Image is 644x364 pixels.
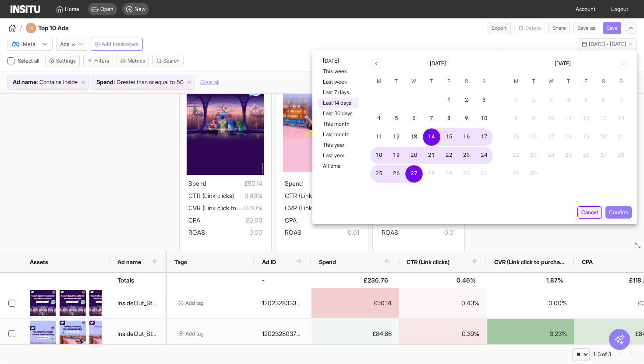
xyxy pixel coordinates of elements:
span: Spend [188,180,206,187]
span: CPA [285,216,297,224]
span: Open [100,6,113,13]
span: Tags [174,258,187,265]
div: 120232833327680432 [262,294,304,312]
div: Ad name:Containsinside [7,75,88,89]
div: Spend [311,251,399,272]
div: 1.87% [487,273,574,287]
button: Cancel [577,206,602,219]
span: Add breakdown [102,41,139,48]
span: ROAS [285,229,301,236]
button: Save [603,22,621,34]
button: Add tag [174,298,208,308]
span: Saturday [459,73,474,91]
button: Share [548,22,570,34]
span: CVR (Link click to purchase) [494,258,566,265]
div: 0.00% [487,288,574,318]
button: 14 [423,128,440,146]
span: Spend : [96,78,115,87]
button: 17 [475,128,493,146]
span: Search [163,57,180,64]
button: 1 [440,92,458,109]
button: 24 [475,147,493,164]
span: Greater than or equal to [117,78,175,87]
button: Metrics [117,55,149,67]
button: 19 [388,147,405,164]
button: 13 [405,128,423,146]
span: New [134,6,145,13]
button: Last year [318,150,358,161]
button: Filters [83,55,113,67]
span: Wednesday [543,73,559,91]
div: £84.86 [311,319,399,349]
div: £236.76 [311,273,399,287]
button: 26 [388,165,405,183]
button: 23 [458,147,475,164]
button: [DATE] [551,57,574,70]
span: inside [63,78,78,87]
div: CVR (Link click to purchase) [486,251,574,272]
button: 3 [475,92,493,109]
button: 12 [388,128,405,146]
div: 0.39% [399,319,486,349]
span: Wednesday [406,73,422,91]
div: £50.14 [311,288,399,318]
span: CTR (Link clicks) [407,258,449,265]
button: Last 30 days [318,108,358,119]
span: 50 [177,78,184,87]
div: 3.23% [487,319,574,349]
div: InsideOut_Static_Execution2 [117,294,158,312]
button: 2 [458,92,475,109]
button: 16 [458,128,475,146]
button: 25 [370,165,388,183]
span: Thursday [424,73,439,91]
span: You cannot perform this action [618,57,630,70]
button: 21 [423,147,440,164]
span: Sunday [476,73,492,91]
div: 0.43% [399,288,486,318]
span: Select all [18,57,41,64]
span: ROAS [382,229,398,236]
span: [DATE] [430,60,446,67]
h4: Top 10 Ads [38,24,92,32]
span: Saturday [596,73,612,91]
span: Thursday [561,73,577,91]
span: Home [65,6,79,13]
button: Save as [573,22,599,34]
span: [DATE] - [DATE] [589,41,626,48]
button: Settings [45,55,80,67]
span: CPA [582,258,593,265]
button: 11 [370,128,388,146]
span: CVR (Link click to purchase) [285,204,361,212]
div: - [262,273,265,287]
div: 0.46% [399,273,486,287]
button: [DATE] - [DATE] [578,38,637,50]
span: / [20,24,22,32]
span: Add tag [185,300,204,307]
span: [DATE] [555,60,571,67]
div: Spend:Greater than or equal to50 [91,75,195,89]
span: Friday [441,73,457,91]
button: [DATE] [318,56,358,66]
span: 0.01 [398,227,456,238]
button: Add breakdown [91,38,143,51]
div: InsideOut_Static_Execution1 [117,325,158,343]
div: Ad name [110,251,166,272]
button: 9 [458,110,475,127]
span: 0.43% [234,191,262,201]
span: Monday [371,73,387,91]
button: 8 [440,110,458,127]
span: 0.01 [301,227,359,238]
span: Sunday [613,73,629,91]
span: Settings [56,57,76,64]
button: Ads [56,38,87,51]
button: Clear all [200,75,219,90]
button: Add tag [174,329,208,339]
div: Ad ID [254,251,311,272]
button: 20 [405,147,423,164]
button: Last 7 days [318,87,358,98]
span: Ad name [117,258,141,265]
button: Search [152,55,184,67]
button: 18 [370,147,388,164]
button: Confirm [605,206,632,219]
span: Contains [39,78,61,87]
